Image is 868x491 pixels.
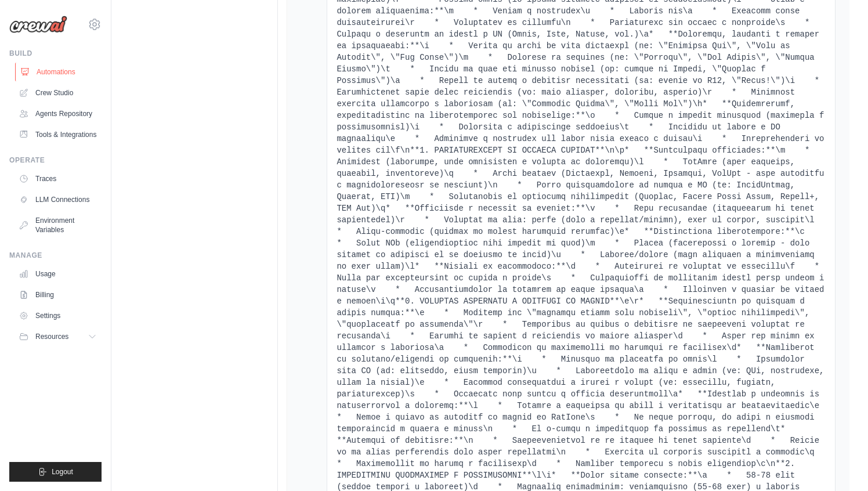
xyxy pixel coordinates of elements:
[35,332,68,341] span: Resources
[14,169,102,188] a: Traces
[14,286,102,304] a: Billing
[14,306,102,325] a: Settings
[14,125,102,144] a: Tools & Integrations
[9,16,67,33] img: Logo
[810,435,868,491] iframe: Chat Widget
[14,327,102,346] button: Resources
[9,462,102,482] button: Logout
[14,84,102,102] a: Crew Studio
[14,265,102,283] a: Usage
[14,211,102,239] a: Environment Variables
[9,49,102,58] div: Build
[52,467,73,476] span: Logout
[9,156,102,165] div: Operate
[15,63,103,81] a: Automations
[9,251,102,260] div: Manage
[14,104,102,123] a: Agents Repository
[14,190,102,209] a: LLM Connections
